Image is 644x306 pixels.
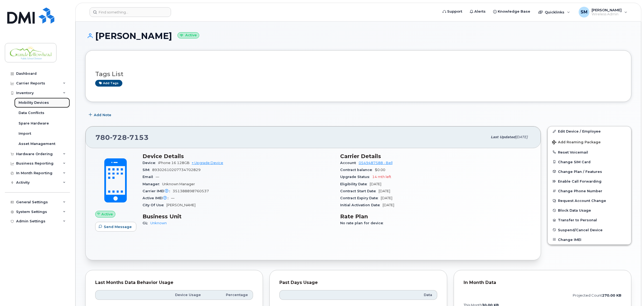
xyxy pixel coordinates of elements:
[95,133,149,141] span: 780
[548,205,631,215] button: Block Data Usage
[143,161,158,165] span: Device
[383,203,394,207] span: [DATE]
[143,221,150,225] span: GL
[340,196,381,200] span: Contract Expiry Date
[192,161,223,165] a: + Upgrade Device
[548,235,631,244] button: Change IMEI
[340,153,531,159] h3: Carrier Details
[359,161,393,165] a: 0549487588 - Bell
[379,189,390,193] span: [DATE]
[101,212,113,217] span: Active
[558,228,603,232] span: Suspend/Cancel Device
[515,135,528,139] span: [DATE]
[127,133,149,141] span: 7153
[152,168,201,172] span: 89302610207734702829
[173,189,209,193] span: 351388898760537
[156,175,159,179] span: —
[85,110,116,120] button: Add Note
[95,222,136,232] button: Send Message
[340,203,383,207] span: Initial Activation Date
[153,290,206,300] th: Device Usage
[166,203,195,207] span: [PERSON_NAME]
[602,293,621,297] tspan: 270.00 KB
[104,224,132,229] span: Send Message
[552,140,601,145] span: Add Roaming Package
[143,153,334,159] h3: Device Details
[340,168,375,172] span: Contract balance
[171,196,175,200] span: —
[95,71,621,77] h3: Tags List
[464,280,621,285] div: In Month Data
[162,182,195,186] span: Unknown Manager
[340,175,372,179] span: Upgrade Status
[340,189,379,193] span: Contract Start Date
[143,196,171,200] span: Active IMEI
[143,203,166,207] span: City Of Use
[340,213,531,220] h3: Rate Plan
[548,136,631,147] button: Add Roaming Package
[548,186,631,196] button: Change Phone Number
[558,169,602,173] span: Change Plan / Features
[548,176,631,186] button: Enable Call Forwarding
[94,112,111,118] span: Add Note
[340,221,386,225] span: No rate plan for device
[279,280,437,285] div: Past Days Usage
[110,133,127,141] span: 728
[340,182,370,186] span: Eligibility Date
[548,147,631,157] button: Reset Voicemail
[548,126,631,136] a: Edit Device / Employee
[143,189,173,193] span: Carrier IMEI
[177,32,199,38] small: Active
[491,135,515,139] span: Last updated
[85,31,631,41] h1: [PERSON_NAME]
[558,179,602,183] span: Enable Call Forwarding
[143,213,334,220] h3: Business Unit
[548,215,631,225] button: Transfer to Personal
[573,293,621,297] text: projected count
[381,196,392,200] span: [DATE]
[143,182,162,186] span: Manager
[143,175,156,179] span: Email
[548,196,631,205] button: Request Account Change
[368,290,437,300] th: Data
[150,221,167,225] a: Unknown
[340,161,359,165] span: Account
[143,168,152,172] span: SIM
[548,157,631,167] button: Change SIM Card
[375,168,385,172] span: $0.00
[206,290,253,300] th: Percentage
[372,175,391,179] span: 14 mth left
[548,225,631,235] button: Suspend/Cancel Device
[548,167,631,176] button: Change Plan / Features
[370,182,381,186] span: [DATE]
[95,80,122,87] a: Add tags
[158,161,190,165] span: iPhone 16 128GB
[95,280,253,285] div: Last Months Data Behavior Usage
